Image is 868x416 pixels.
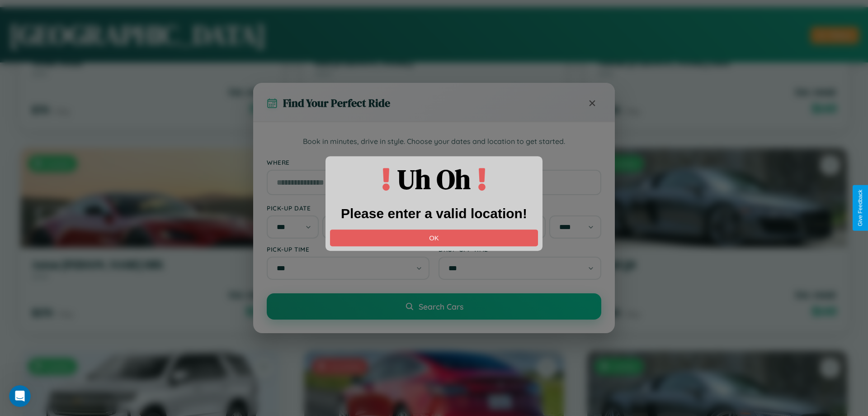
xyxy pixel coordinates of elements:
label: Where [267,158,601,166]
label: Drop-off Time [439,245,601,253]
label: Drop-off Date [439,204,601,212]
span: Search Cars [419,301,463,311]
h3: Find Your Perfect Ride [283,96,390,110]
label: Pick-up Time [267,245,429,253]
label: Pick-up Date [267,204,429,212]
p: Book in minutes, drive in style. Choose your dates and location to get started. [267,136,601,148]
